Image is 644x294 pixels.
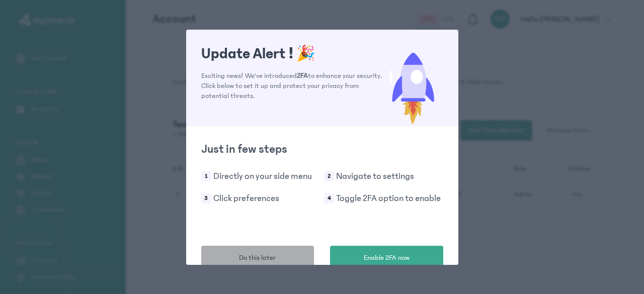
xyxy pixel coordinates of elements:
[324,171,334,181] span: 2
[201,193,211,204] span: 3
[201,45,383,63] h1: Update Alert !
[201,141,443,157] h2: Just in few steps
[330,246,443,271] button: Enable 2FA now
[324,193,334,204] span: 4
[201,71,383,101] p: Exciting news! We've introduced to enhance your security. Click below to set it up and protect yo...
[336,169,414,183] p: Navigate to settings
[239,253,276,263] span: Do this later
[201,246,314,271] button: Do this later
[364,253,410,263] span: Enable 2FA now
[297,72,308,80] span: 2FA
[213,191,279,206] p: Click preferences
[296,45,315,62] span: 🎉
[336,191,441,206] p: Toggle 2FA option to enable
[201,171,211,181] span: 1
[213,169,312,183] p: Directly on your side menu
